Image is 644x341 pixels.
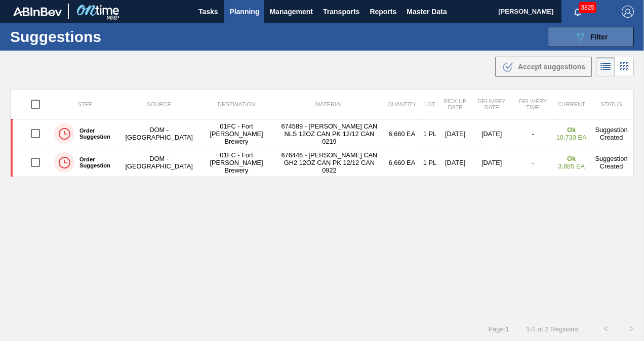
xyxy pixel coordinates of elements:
label: Order Suggestion [74,156,116,168]
td: 6,660 EA [384,148,421,177]
strong: Ok [567,126,576,134]
td: 01FC - Fort [PERSON_NAME] Brewery [198,148,275,177]
a: Order SuggestionDOM - [GEOGRAPHIC_DATA]01FC - Fort [PERSON_NAME] Brewery674589 - [PERSON_NAME] CA... [11,119,634,148]
td: 676446 - [PERSON_NAME] CAN GH2 12OZ CAN PK 12/12 CAN 0922 [275,148,383,177]
span: Quantity [388,101,417,107]
span: Management [269,6,313,18]
button: Filter [548,27,634,47]
button: Accept suggestions [495,57,592,77]
span: Delivery Time [519,98,547,110]
button: Notifications [561,5,594,19]
span: Material [315,101,343,107]
td: [DATE] [439,148,471,177]
h1: Suggestions [10,31,190,42]
td: Suggestion Created [589,148,634,177]
td: DOM - [GEOGRAPHIC_DATA] [120,119,197,148]
span: 10,730 EA [556,134,587,141]
span: Reports [370,6,396,18]
span: Pick up Date [444,98,467,110]
td: - [512,148,553,177]
td: - [512,119,553,148]
td: 1 PL [420,148,439,177]
span: Page : 1 [488,325,509,333]
td: DOM - [GEOGRAPHIC_DATA] [120,148,197,177]
span: Current [557,101,585,107]
span: Planning [229,6,259,18]
label: Order Suggestion [74,127,116,140]
span: Destination [218,101,255,107]
strong: Ok [567,155,576,162]
td: 1 PL [420,119,439,148]
td: 6,660 EA [384,119,421,148]
span: Accept suggestions [518,63,585,71]
td: [DATE] [471,119,512,148]
td: 01FC - Fort [PERSON_NAME] Brewery [198,119,275,148]
span: Tasks [197,6,219,18]
span: Step [78,101,93,107]
div: List Vision [596,57,615,76]
span: Transports [323,6,359,18]
span: Delivery Date [478,98,506,110]
span: Filter [590,33,608,41]
span: 3825 [579,2,596,13]
td: Suggestion Created [589,119,634,148]
a: Order SuggestionDOM - [GEOGRAPHIC_DATA]01FC - Fort [PERSON_NAME] Brewery676446 - [PERSON_NAME] CA... [11,148,634,177]
img: TNhmsLtSVTkK8tSr43FrP2fwEKptu5GPRR3wAAAABJRU5ErkJggg== [13,7,62,16]
span: 1 - 2 of 2 Registers [525,325,578,333]
span: Lot [424,101,435,107]
div: Card Vision [615,57,634,76]
span: Status [600,101,622,107]
td: [DATE] [471,148,512,177]
span: Source [147,101,171,107]
td: [DATE] [439,119,471,148]
img: Logout [622,6,634,18]
span: Master Data [407,6,447,18]
td: 674589 - [PERSON_NAME] CAN NLS 12OZ CAN PK 12/12 CAN 0219 [275,119,383,148]
span: 3,885 EA [558,162,585,170]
